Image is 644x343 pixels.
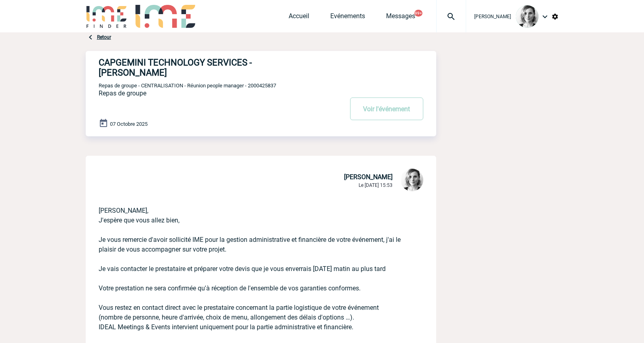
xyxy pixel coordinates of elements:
span: Le [DATE] 15:53 [359,182,393,188]
img: IME-Finder [86,5,128,28]
button: Voir l'événement [350,97,423,120]
a: Evénements [330,12,365,23]
span: [PERSON_NAME] [474,14,511,19]
img: 103019-1.png [516,5,538,28]
a: Messages [386,12,415,23]
span: Repas de groupe [99,89,146,97]
a: Retour [97,34,111,40]
a: Accueil [289,12,309,23]
h4: CAPGEMINI TECHNOLOGY SERVICES - [PERSON_NAME] [99,57,319,78]
span: Repas de groupe - CENTRALISATION - Réunion people manager - 2000425837 [99,83,276,89]
button: 99+ [414,10,422,17]
span: 07 Octobre 2025 [110,121,148,127]
img: 103019-1.png [401,169,423,191]
span: [PERSON_NAME] [344,173,393,181]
